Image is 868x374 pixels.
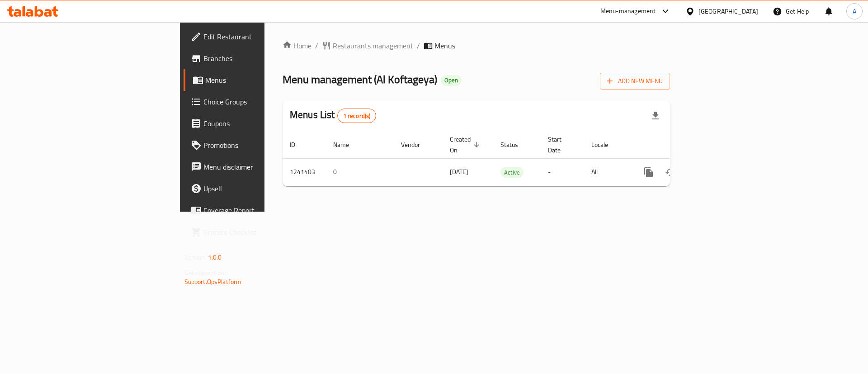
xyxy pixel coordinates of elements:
div: Total records count [337,109,377,123]
span: Branches [203,53,318,64]
th: Actions [631,131,732,159]
div: Open [441,75,462,86]
span: Upsell [203,183,318,194]
a: Promotions [184,134,325,156]
span: A [853,6,856,16]
td: All [584,158,631,186]
span: Status [500,139,530,150]
a: Support.OpsPlatform [184,276,242,288]
a: Menus [184,69,325,91]
span: [DATE] [450,166,468,178]
span: Start Date [548,134,573,156]
table: enhanced table [283,131,732,186]
span: Choice Groups [203,96,318,107]
a: Coverage Report [184,199,325,221]
button: Change Status [660,161,681,183]
a: Grocery Checklist [184,221,325,243]
nav: breadcrumb [283,40,670,51]
span: Locale [591,139,620,150]
a: Edit Restaurant [184,26,325,47]
div: [GEOGRAPHIC_DATA] [698,6,758,16]
a: Coupons [184,113,325,134]
span: Coupons [203,118,318,129]
span: Grocery Checklist [203,227,318,237]
a: Menu disclaimer [184,156,325,178]
span: Menu disclaimer [203,161,318,172]
span: Add New Menu [607,76,663,87]
button: more [638,161,660,183]
a: Upsell [184,178,325,199]
span: Promotions [203,140,318,151]
td: - [541,158,584,186]
a: Choice Groups [184,91,325,113]
span: Menu management ( Al Koftageya ) [283,69,437,90]
span: Active [500,167,524,178]
span: Get support on: [184,267,226,279]
td: 0 [326,158,394,186]
span: Edit Restaurant [203,31,318,42]
a: Branches [184,47,325,69]
span: Menus [434,40,455,51]
span: Created On [450,134,482,156]
a: Restaurants management [322,40,413,51]
span: Name [333,139,361,150]
span: Coverage Report [203,205,318,216]
h2: Menus List [290,108,376,123]
div: Menu-management [600,6,656,17]
span: Open [441,76,462,84]
span: 1 record(s) [338,112,376,120]
span: Vendor [401,139,432,150]
button: Add New Menu [600,73,670,90]
li: / [417,40,420,51]
span: Version: [184,251,207,263]
span: Menus [205,75,318,85]
span: 1.0.0 [208,251,222,263]
span: ID [290,139,307,150]
div: Export file [645,105,666,127]
span: Restaurants management [333,40,413,51]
